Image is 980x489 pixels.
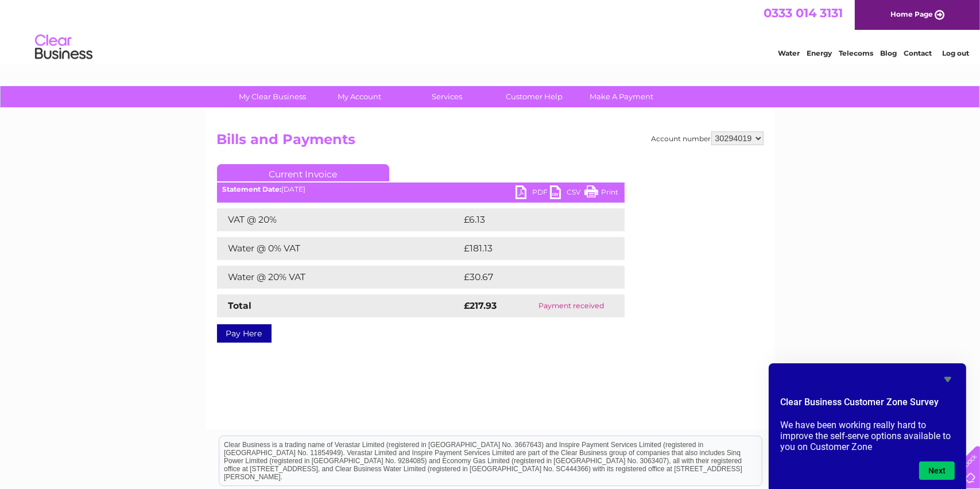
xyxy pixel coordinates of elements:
h2: Bills and Payments [217,131,764,153]
td: VAT @ 20% [217,208,462,231]
div: [DATE] [217,185,625,193]
a: Current Invoice [217,164,389,181]
div: Clear Business Customer Zone Survey [780,372,955,480]
td: Water @ 0% VAT [217,237,462,260]
a: My Clear Business [225,86,320,107]
a: 0333 014 3131 [764,6,843,20]
a: Print [584,185,619,202]
div: Clear Business is a trading name of Verastar Limited (registered in [GEOGRAPHIC_DATA] No. 3667643... [219,6,762,56]
a: Customer Help [487,86,582,107]
strong: Total [228,300,252,311]
button: Hide survey [941,372,955,386]
a: Make A Payment [574,86,669,107]
button: Next question [919,461,955,480]
a: Pay Here [217,324,272,343]
h2: Clear Business Customer Zone Survey [780,395,955,415]
a: Water [778,49,800,57]
td: Payment received [518,294,624,317]
a: Contact [904,49,932,57]
a: Blog [880,49,897,57]
td: Water @ 20% VAT [217,266,462,289]
img: logo.png [34,30,93,65]
strong: £217.93 [464,300,497,311]
a: PDF [516,185,550,202]
p: We have been working really hard to improve the self-serve options available to you on Customer Zone [780,420,955,452]
a: Energy [807,49,832,57]
div: Account number [652,131,764,145]
a: Log out [942,49,969,57]
td: £181.13 [462,237,601,260]
b: Statement Date: [223,185,282,193]
a: My Account [312,86,407,107]
a: Telecoms [839,49,873,57]
td: £30.67 [462,266,602,289]
a: Services [400,86,494,107]
a: CSV [550,185,584,202]
td: £6.13 [462,208,596,231]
